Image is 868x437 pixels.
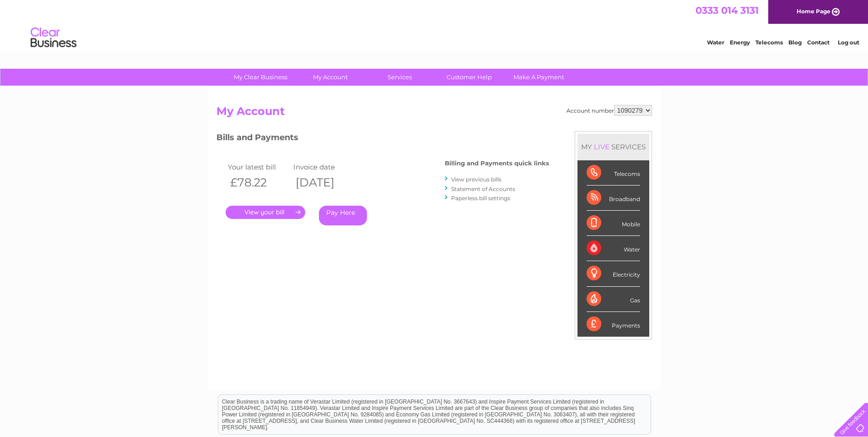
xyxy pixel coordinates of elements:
[501,69,577,86] a: Make A Payment
[587,160,640,186] div: Telecoms
[587,312,640,337] div: Payments
[431,69,507,86] a: Customer Help
[445,160,549,167] h4: Billing and Payments quick links
[577,134,649,160] div: MY SERVICES
[226,206,305,219] a: .
[30,24,77,52] img: logo.png
[730,39,750,46] a: Energy
[755,39,783,46] a: Telecoms
[587,261,640,286] div: Electricity
[587,186,640,211] div: Broadband
[291,173,357,192] th: [DATE]
[216,105,652,122] h2: My Account
[362,69,437,86] a: Services
[451,176,501,183] a: View previous bills
[451,195,510,202] a: Paperless bill settings
[566,105,652,116] div: Account number
[226,161,291,173] td: Your latest bill
[319,206,367,225] a: Pay Here
[788,39,802,46] a: Blog
[216,131,549,147] h3: Bills and Payments
[592,142,611,151] div: LIVE
[807,39,830,46] a: Contact
[587,287,640,312] div: Gas
[587,211,640,236] div: Mobile
[292,69,368,86] a: My Account
[291,161,357,173] td: Invoice date
[587,236,640,261] div: Water
[218,5,651,44] div: Clear Business is a trading name of Verastar Limited (registered in [GEOGRAPHIC_DATA] No. 3667643...
[695,5,759,16] a: 0333 014 3131
[838,39,859,46] a: Log out
[707,39,724,46] a: Water
[451,186,515,192] a: Statement of Accounts
[226,173,291,192] th: £78.22
[223,69,298,86] a: My Clear Business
